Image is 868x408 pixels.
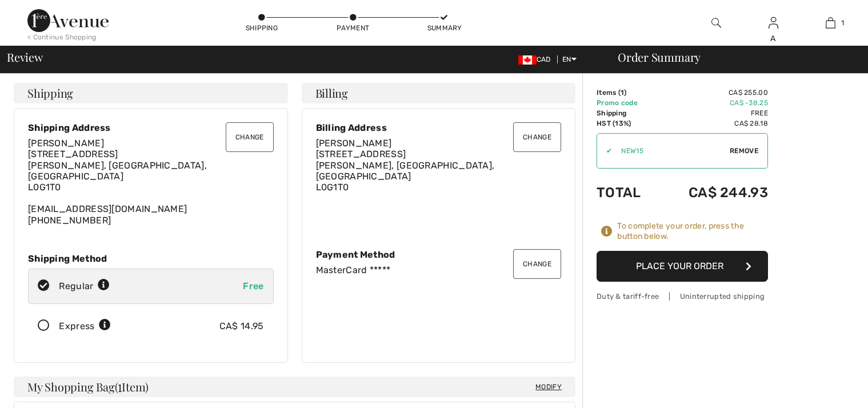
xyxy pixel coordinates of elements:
[28,149,207,193] span: [STREET_ADDRESS] [PERSON_NAME], [GEOGRAPHIC_DATA], [GEOGRAPHIC_DATA] L0G1T0
[316,249,562,260] div: Payment Method
[535,381,562,393] span: Modify
[219,319,264,333] div: CA$ 14.95
[27,9,109,32] img: 1ère Avenue
[27,87,73,99] span: Shipping
[14,377,575,397] h4: My Shopping Bag
[658,118,768,129] td: CA$ 28.18
[802,16,858,30] a: 1
[28,138,274,226] div: [EMAIL_ADDRESS][DOMAIN_NAME] [PHONE_NUMBER]
[245,23,279,33] div: Shipping
[617,221,768,242] div: To complete your order, press the button below.
[841,18,844,28] span: 1
[316,149,495,193] span: [STREET_ADDRESS] [PERSON_NAME], [GEOGRAPHIC_DATA], [GEOGRAPHIC_DATA] L0G1T0
[7,51,43,63] span: Review
[27,32,97,42] div: < Continue Shopping
[226,122,274,152] button: Change
[826,16,835,30] img: My Bag
[597,98,658,108] td: Promo code
[769,17,778,28] a: Sign In
[597,108,658,118] td: Shipping
[518,55,537,65] img: Canadian Dollar
[518,55,555,63] span: CAD
[115,379,149,394] span: ( Item)
[336,23,370,33] div: Payment
[562,55,577,63] span: EN
[658,108,768,118] td: Free
[316,138,392,149] span: [PERSON_NAME]
[711,16,721,30] img: search the website
[597,291,768,302] div: Duty & tariff-free | Uninterrupted shipping
[243,281,263,291] span: Free
[621,89,624,97] span: 1
[604,51,861,63] div: Order Summary
[28,122,274,133] div: Shipping Address
[28,138,104,149] span: [PERSON_NAME]
[597,251,768,282] button: Place Your Order
[513,122,561,152] button: Change
[316,122,562,133] div: Billing Address
[315,87,348,99] span: Billing
[745,33,801,45] div: A
[597,87,658,98] td: Items ( )
[118,378,122,393] span: 1
[59,319,111,333] div: Express
[597,118,658,129] td: HST (13%)
[59,279,110,293] div: Regular
[769,16,778,30] img: My Info
[730,146,758,156] span: Remove
[513,249,561,279] button: Change
[612,134,730,168] input: Promo code
[28,253,274,264] div: Shipping Method
[597,173,658,212] td: Total
[597,146,612,156] div: ✔
[427,23,462,33] div: Summary
[658,98,768,108] td: CA$ -38.25
[658,173,768,212] td: CA$ 244.93
[658,87,768,98] td: CA$ 255.00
